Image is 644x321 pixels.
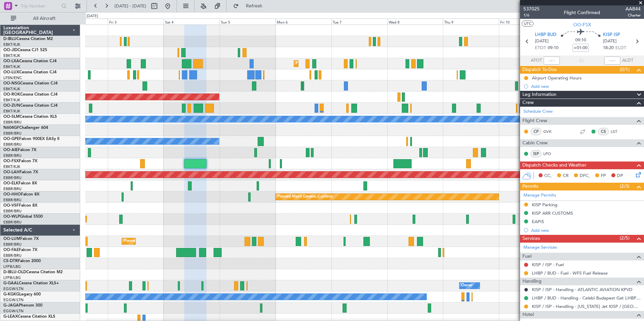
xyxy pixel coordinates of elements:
span: OO-LUM [3,237,20,241]
button: All Aircraft [7,13,73,24]
span: (0/1) [620,66,630,73]
div: Planned Maint Geneva (Cointrin) [277,192,333,202]
span: OO-FAE [3,248,19,252]
span: Crew [522,99,534,107]
div: Planned Maint Kortrijk-[GEOGRAPHIC_DATA] [296,59,374,69]
div: Thu 9 [443,19,499,25]
a: D-IBLUCessna Citation M2 [3,37,53,41]
div: CS [598,128,609,135]
span: 09:10 [548,45,558,51]
span: D-IBLU [3,37,17,41]
span: OO-AIE [3,148,18,152]
span: DP [617,173,623,179]
span: Dispatch To-Dos [522,66,556,74]
span: (2/5) [620,235,630,242]
a: EBBR/BRU [3,198,22,203]
a: EBKT/KJK [3,86,20,92]
span: CR [563,173,569,179]
span: OO-SLM [3,115,20,119]
span: Services [522,235,540,243]
a: LHBP / BUD - Handling - Celebi Budapest Gat LHBP / BUD [532,295,641,301]
span: Flight Crew [522,117,547,125]
span: [DATE] [535,38,549,45]
span: Handling [522,278,542,285]
a: G-JAGAPhenom 300 [3,304,42,308]
a: G-LEAXCessna Citation XLS [3,315,55,319]
span: CC, [544,173,552,179]
a: EGGW/LTN [3,309,24,314]
a: G-KGKGLegacy 600 [3,292,41,296]
a: EBBR/BRU [3,220,22,225]
a: EGGW/LTN [3,297,24,302]
a: Manage Services [523,244,557,251]
a: D-IBLU-OLDCessna Citation M2 [3,270,63,274]
a: EBKT/KJK [3,42,20,47]
div: Sun 5 [220,19,276,25]
span: ALDT [622,57,633,64]
span: KISP ISP [603,32,620,38]
span: 1/6 [523,12,540,18]
div: KISP Parking [532,202,557,208]
span: Cabin Crew [522,139,548,147]
div: Sat 4 [164,19,220,25]
button: Refresh [230,1,270,11]
span: Permits [522,183,538,190]
div: CP [530,128,542,135]
span: AAB44 [625,5,641,12]
a: OO-HHOFalcon 8X [3,192,39,197]
a: OO-ROKCessna Citation CJ4 [3,93,58,97]
a: GVK [543,129,558,135]
a: KISP / ISP - Fuel [532,262,564,267]
a: OO-LUMFalcon 7X [3,237,39,241]
a: G-GAALCessna Citation XLS+ [3,281,59,285]
span: OO-ZUN [3,104,20,108]
span: G-LEAX [3,315,18,319]
button: UTC [522,21,534,27]
a: EBBR/BRU [3,131,22,136]
span: FP [601,173,606,179]
div: Planned Maint [GEOGRAPHIC_DATA] ([GEOGRAPHIC_DATA] National) [124,236,246,246]
span: Fuel [522,253,532,260]
span: OO-JID [3,48,18,52]
a: OO-FAEFalcon 7X [3,248,37,252]
span: [DATE] - [DATE] [115,3,146,9]
a: Manage Permits [523,192,556,199]
span: Dispatch Checks and Weather [522,162,586,169]
span: DFC, [580,173,590,179]
a: EBKT/KJK [3,164,20,169]
span: OO-ELK [3,181,19,185]
span: OO-ROK [3,93,20,97]
div: Add new [531,83,641,89]
span: 09:10 [575,37,586,44]
span: G-KGKG [3,292,19,296]
a: LPO [543,151,558,157]
div: Fri 3 [108,19,164,25]
span: OO-WLP [3,215,20,219]
span: OO-LXA [3,59,19,63]
a: KISP / ISP - Handling - [US_STATE] Jet KISP / [GEOGRAPHIC_DATA] [532,304,641,309]
div: Mon 6 [276,19,331,25]
a: EGGW/LTN [3,286,24,291]
span: OO-NSG [3,81,20,85]
a: OO-LUXCessna Citation CJ4 [3,70,57,74]
span: ETOT [535,45,546,51]
a: OO-ZUNCessna Citation CJ4 [3,104,58,108]
span: Refresh [240,4,268,8]
input: Trip Number [21,1,59,11]
span: CS-DTR [3,259,18,263]
span: N604GF [3,126,19,130]
span: G-GAAL [3,281,19,285]
a: EBBR/BRU [3,253,22,258]
input: --:-- [544,57,560,65]
span: Leg Information [522,91,556,99]
a: CS-DTRFalcon 2000 [3,259,41,263]
a: EBBR/BRU [3,175,22,180]
div: Wed 8 [387,19,443,25]
a: OO-LAHFalcon 7X [3,170,38,174]
a: KISP / ISP - Handling - ATLANTIC AVIATION KPVD [532,287,633,292]
a: EBBR/BRU [3,209,22,214]
div: KISP ARR CUSTOMS [532,210,573,216]
span: (2/3) [620,183,630,190]
span: OO-LUX [3,70,19,74]
a: EBBR/BRU [3,120,22,125]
